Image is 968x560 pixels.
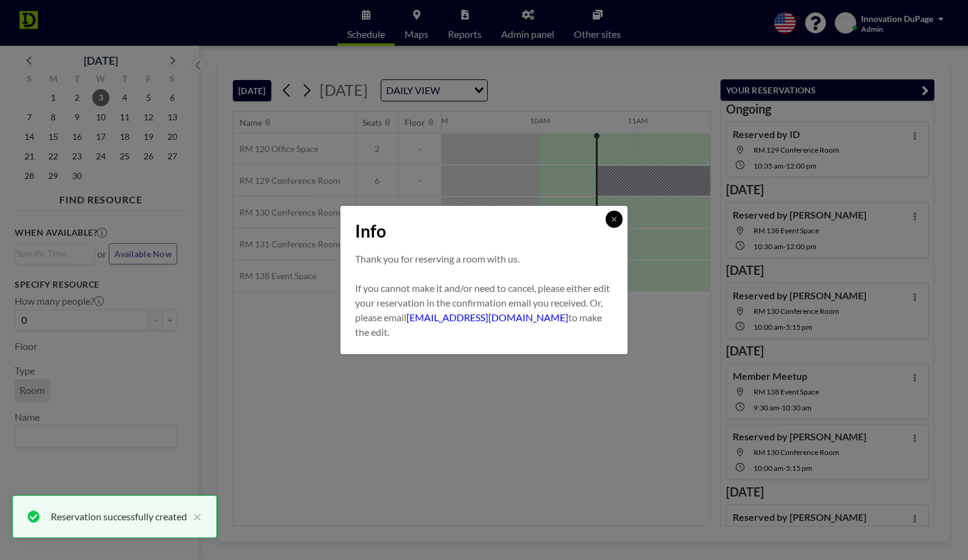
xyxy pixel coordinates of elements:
span: Info [355,220,386,242]
p: If you cannot make it and/or need to cancel, please either edit your reservation in the confirmat... [355,281,613,340]
button: close [187,509,202,524]
a: [EMAIL_ADDRESS][DOMAIN_NAME] [406,311,568,323]
p: Thank you for reserving a room with us. [355,252,613,266]
div: Reservation successfully created [51,509,187,524]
